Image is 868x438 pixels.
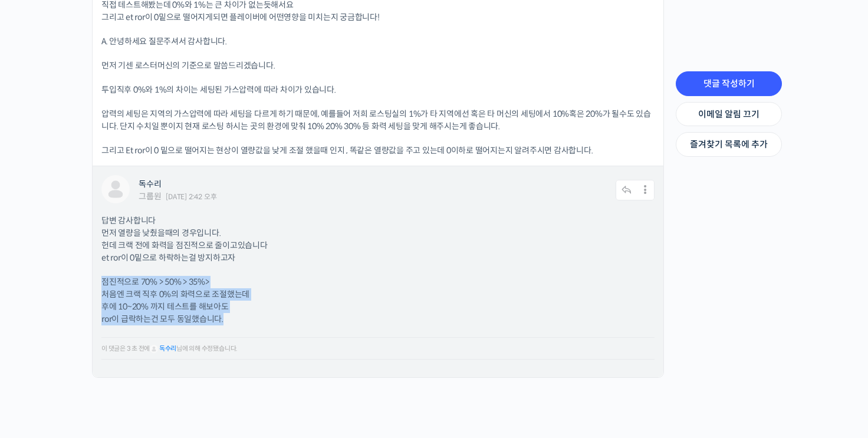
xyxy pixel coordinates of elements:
[101,276,655,325] p: 점진적으로 70% > 50% > 35%> 처음엔 크랙 직후 0%의 화력으로 조절했는데 후에 10~20% 까지 테스트를 해보아도 ror이 급락하는건 모두 동일했습니다.
[101,344,655,354] li: 이 댓글은 3 초 전에 님에 의해 수정됐습니다.
[676,132,782,157] a: 즐겨찾기 목록에 추가
[101,60,655,72] p: 먼저 기센 로스터머신의 기준으로 말씀드리겠습니다.
[78,340,152,370] a: 대화
[108,358,122,368] span: 대화
[101,108,655,133] p: 압력의 세팅은 지역의 가스압력에 따라 세팅을 다르게 하기 때문에, 예를들어 저희 로스팅실의 1%가 타 지역에선 혹은 타 머신의 세팅에서 10%혹은 20%가 될수도 있습니다. ...
[101,35,655,48] p: A. 안녕하세요 질문주셔서 감사합니다.
[101,215,655,264] p: 답변 감사합니다 먼저 열량을 낮췄을때의 경우입니다. 헌데 크랙 전에 화력을 점진적으로 줄이고있습니다 et ror이 0밑으로 하락하는걸 방지하고자
[4,340,78,370] a: 홈
[676,71,782,96] a: 댓글 작성하기
[159,344,176,353] a: 독수리
[101,144,655,157] p: 그리고 Et ror이 0 밑으로 떨어지는 현상이 열량값을 낮게 조절 했을때 인지 , 똑같은 열량값을 주고 있는데 0이하로 떨어지는지 알려주시면 감사합니다.
[676,102,782,127] a: 이메일 알림 끄기
[166,193,216,200] span: [DATE] 2:42 오후
[101,175,130,203] a: "독수리"님 프로필 보기
[182,358,196,367] span: 설정
[139,179,161,189] a: 독수리
[139,192,161,200] div: 그룹원
[152,340,226,370] a: 설정
[37,358,44,367] span: 홈
[150,344,158,353] a: "독수리"님 프로필 보기
[101,84,655,96] p: 투입직후 0%와 1%의 차이는 세팅된 가스압력에 따라 차이가 있습니다.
